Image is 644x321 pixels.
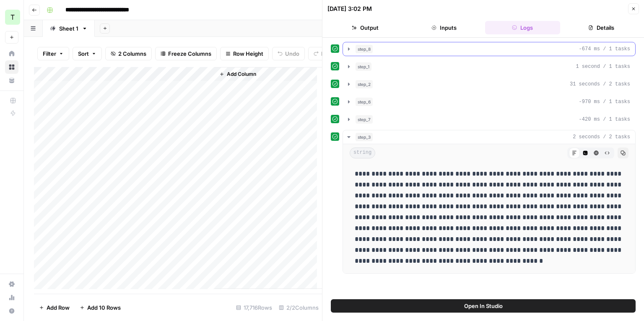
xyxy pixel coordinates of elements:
[356,62,371,71] span: step_1
[343,95,635,109] button: -970 ms / 1 tasks
[168,49,211,58] span: Freeze Columns
[216,69,260,80] button: Add Column
[356,98,373,106] span: step_6
[220,47,269,60] button: Row Height
[5,291,18,304] a: Usage
[34,301,75,314] button: Add Row
[75,301,126,314] button: Add 10 Rows
[78,49,89,58] span: Sort
[155,47,217,60] button: Freeze Columns
[285,49,299,58] span: Undo
[576,63,630,70] span: 1 second / 1 tasks
[356,115,373,124] span: step_7
[233,49,263,58] span: Row Height
[5,7,18,28] button: Workspace: TY SEO Team
[5,60,18,74] a: Browse
[356,133,373,141] span: step_3
[308,47,340,60] button: Redo
[579,116,630,123] span: -420 ms / 1 tasks
[5,277,18,291] a: Settings
[275,301,322,314] div: 2/2 Columns
[87,303,121,312] span: Add 10 Rows
[406,21,482,34] button: Inputs
[272,47,305,60] button: Undo
[356,80,373,88] span: step_2
[105,47,152,60] button: 2 Columns
[343,113,635,126] button: -420 ms / 1 tasks
[47,303,70,312] span: Add Row
[43,49,56,58] span: Filter
[350,148,375,158] span: string
[485,21,561,34] button: Logs
[579,98,630,106] span: -970 ms / 1 tasks
[327,21,403,34] button: Output
[37,47,69,60] button: Filter
[343,42,635,56] button: -674 ms / 1 tasks
[343,130,635,144] button: 2 seconds / 2 tasks
[343,78,635,91] button: 31 seconds / 2 tasks
[5,47,18,60] a: Home
[73,47,102,60] button: Sort
[570,80,630,88] span: 31 seconds / 2 tasks
[464,302,503,310] span: Open In Studio
[573,133,630,141] span: 2 seconds / 2 tasks
[43,20,95,37] a: Sheet 1
[59,24,78,33] div: Sheet 1
[118,49,146,58] span: 2 Columns
[233,301,275,314] div: 17,716 Rows
[579,45,630,53] span: -674 ms / 1 tasks
[227,70,256,78] span: Add Column
[5,304,18,318] button: Help + Support
[343,60,635,73] button: 1 second / 1 tasks
[5,74,18,87] a: Your Data
[343,144,635,273] div: 2 seconds / 2 tasks
[331,299,636,313] button: Open In Studio
[327,5,372,13] div: [DATE] 3:02 PM
[356,45,373,53] span: step_8
[563,21,639,34] button: Details
[10,12,15,22] span: T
